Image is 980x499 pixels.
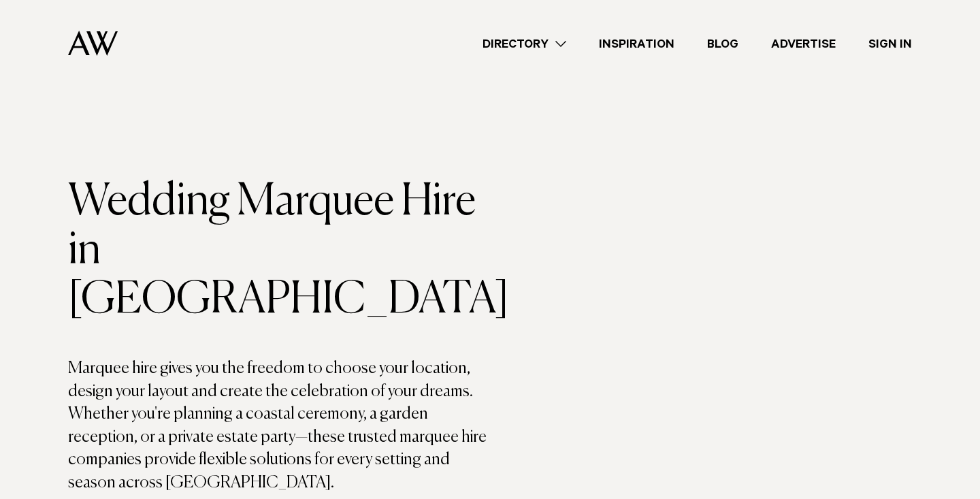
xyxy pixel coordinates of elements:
[583,35,691,53] a: Inspiration
[691,35,755,53] a: Blog
[68,357,490,495] p: Marquee hire gives you the freedom to choose your location, design your layout and create the cel...
[852,35,928,53] a: Sign In
[755,35,852,53] a: Advertise
[68,178,490,325] h1: Wedding Marquee Hire in [GEOGRAPHIC_DATA]
[466,35,583,53] a: Directory
[68,31,118,56] img: Auckland Weddings Logo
